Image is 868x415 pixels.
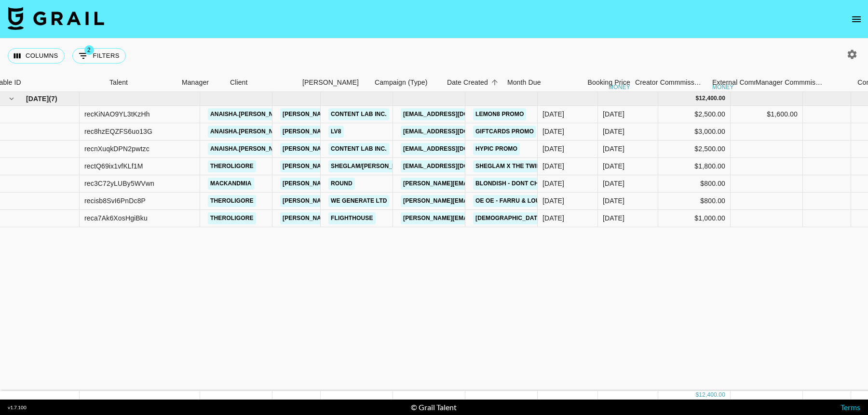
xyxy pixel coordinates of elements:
[370,73,442,92] div: Campaign (Type)
[542,144,564,154] div: 29/08/2025
[603,127,624,136] div: Sep '25
[603,161,624,171] div: Sep '25
[280,178,437,190] a: [PERSON_NAME][EMAIL_ADDRESS][DOMAIN_NAME]
[712,84,734,90] div: money
[49,94,57,104] span: ( 7 )
[488,76,502,89] button: Sort
[302,73,359,92] div: [PERSON_NAME]
[502,73,563,92] div: Month Due
[699,94,725,103] div: 12,400.00
[473,178,545,190] a: Blondish - Dont Cha
[658,141,731,158] div: $2,500.00
[712,73,777,92] div: External Commission
[841,402,860,412] a: Terms
[225,73,298,92] div: Client
[84,213,148,223] div: reca7Ak6XosHgiBku
[26,94,49,104] span: [DATE]
[542,196,564,206] div: 16/09/2025
[658,193,731,210] div: $800.00
[401,126,509,138] a: [EMAIL_ADDRESS][DOMAIN_NAME]
[658,210,731,227] div: $1,000.00
[208,178,254,190] a: mackandmia
[182,73,209,92] div: Manager
[658,106,731,123] div: $2,500.00
[473,143,520,155] a: Hypic Promo
[84,179,154,188] div: rec3C72yLUBy5WVwn
[298,73,370,92] div: Booker
[84,109,150,119] div: recKiNAO9YL3tKzHh
[8,48,65,64] button: Select columns
[603,144,624,154] div: Sep '25
[280,143,437,155] a: [PERSON_NAME][EMAIL_ADDRESS][DOMAIN_NAME]
[542,109,564,119] div: 28/07/2025
[473,195,563,207] a: OE OE - FARRU & Louis.bpm
[401,212,608,224] a: [PERSON_NAME][EMAIL_ADDRESS][PERSON_NAME][DOMAIN_NAME]
[542,179,564,188] div: 14/09/2025
[280,126,437,138] a: [PERSON_NAME][EMAIL_ADDRESS][DOMAIN_NAME]
[8,404,27,411] div: v 1.7.100
[84,127,152,136] div: rec8hzEQZFS6uo13G
[756,73,823,92] div: Manager Commmission Override
[767,109,798,119] div: $1,600.00
[208,108,291,120] a: anaisha.[PERSON_NAME]
[401,195,558,207] a: [PERSON_NAME][EMAIL_ADDRESS][DOMAIN_NAME]
[401,160,509,172] a: [EMAIL_ADDRESS][DOMAIN_NAME]
[401,108,509,120] a: [EMAIL_ADDRESS][DOMAIN_NAME]
[473,160,615,172] a: SHEGLAM X THE TWILIGHT SAGA COLLECTION
[328,126,344,138] a: LV8
[699,391,725,399] div: 12,400.00
[542,127,564,136] div: 13/08/2025
[507,73,541,92] div: Month Due
[473,108,526,120] a: Lemon8 Promo
[328,143,389,155] a: Content Lab Inc.
[375,73,428,92] div: Campaign (Type)
[328,212,376,224] a: Flighthouse
[847,10,866,29] button: open drawer
[280,212,437,224] a: [PERSON_NAME][EMAIL_ADDRESS][DOMAIN_NAME]
[328,160,414,172] a: SHEGLAM/[PERSON_NAME]
[72,48,126,64] button: Show filters
[609,84,630,90] div: money
[542,161,564,171] div: 09/09/2025
[603,196,624,206] div: Sep '25
[401,143,509,155] a: [EMAIL_ADDRESS][DOMAIN_NAME]
[105,73,177,92] div: Talent
[280,108,437,120] a: [PERSON_NAME][EMAIL_ADDRESS][DOMAIN_NAME]
[328,108,389,120] a: Content Lab Inc.
[177,73,225,92] div: Manager
[442,73,502,92] div: Date Created
[280,195,437,207] a: [PERSON_NAME][EMAIL_ADDRESS][DOMAIN_NAME]
[658,175,731,193] div: $800.00
[603,109,624,119] div: Sep '25
[109,73,128,92] div: Talent
[695,391,699,399] div: $
[280,160,437,172] a: [PERSON_NAME][EMAIL_ADDRESS][DOMAIN_NAME]
[473,126,536,138] a: Giftcards Promo
[8,7,104,30] img: Grail Talent
[603,179,624,188] div: Sep '25
[635,73,703,92] div: Creator Commmission Override
[473,212,653,224] a: [DEMOGRAPHIC_DATA][PERSON_NAME] - The Dead Dance
[84,196,146,206] div: recisb8SvI6PnDc8P
[328,195,389,207] a: We Generate Ltd
[230,73,248,92] div: Client
[411,402,457,412] div: © Grail Talent
[208,195,256,207] a: theroligore
[588,73,630,92] div: Booking Price
[328,178,355,190] a: Round
[84,161,143,171] div: rectQ69ix1vfKLf1M
[658,158,731,175] div: $1,800.00
[208,160,256,172] a: theroligore
[658,123,731,141] div: $3,000.00
[756,73,828,92] div: Manager Commmission Override
[208,126,291,138] a: anaisha.[PERSON_NAME]
[695,94,699,103] div: $
[84,144,149,154] div: recnXuqkDPN2pwtzc
[635,73,707,92] div: Creator Commmission Override
[401,178,558,190] a: [PERSON_NAME][EMAIL_ADDRESS][DOMAIN_NAME]
[208,143,291,155] a: anaisha.[PERSON_NAME]
[542,213,564,223] div: 17/09/2025
[84,45,94,55] span: 2
[603,213,624,223] div: Sep '25
[5,92,18,105] button: hide children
